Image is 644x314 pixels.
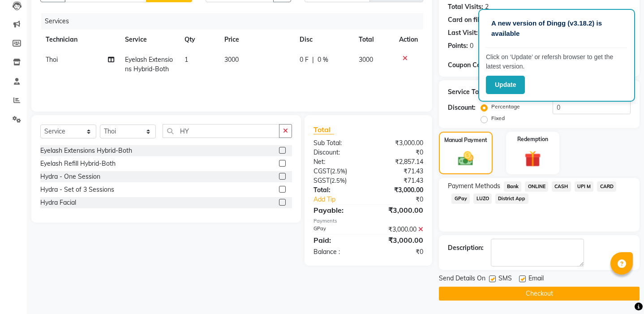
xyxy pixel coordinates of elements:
img: _cash.svg [453,150,479,168]
div: Points: [448,41,468,51]
div: ₹3,000.00 [369,225,430,234]
th: Qty [179,30,219,50]
span: Bank [504,181,521,192]
span: Payment Methods [448,181,500,191]
button: Checkout [439,287,640,301]
th: Action [394,30,423,50]
div: ₹3,000.00 [369,235,430,245]
span: 0 % [318,55,328,65]
div: Sub Total: [307,138,369,148]
div: ₹71.43 [369,176,430,185]
span: ONLINE [525,181,548,192]
div: ₹3,000.00 [369,185,430,195]
span: 3000 [224,56,239,64]
a: Add Tip [307,195,379,204]
span: 0 F [300,55,309,65]
div: ₹3,000.00 [369,205,430,215]
div: ₹0 [369,247,430,257]
span: Send Details On [439,274,485,285]
button: Update [486,76,525,94]
span: LUZO [473,194,492,204]
th: Disc [294,30,353,50]
span: Total [313,125,334,134]
div: Discount: [307,148,369,157]
div: Services [41,13,430,30]
label: Manual Payment [444,136,487,144]
div: Card on file: [448,15,485,25]
span: Eyelash Extensions Hybrid-Both [125,56,173,73]
th: Price [219,30,295,50]
div: ₹71.43 [369,167,430,176]
span: CARD [597,181,616,192]
div: Hydra Facial [40,198,76,207]
div: Hydra - Set of 3 Sessions [40,185,114,194]
div: Total: [307,185,369,195]
div: GPay [307,225,369,234]
div: ₹2,857.14 [369,157,430,167]
span: | [312,55,314,65]
p: Click on ‘Update’ or refersh browser to get the latest version. [486,52,627,71]
div: Payments [313,217,423,225]
span: GPay [451,194,470,204]
span: 2.5% [332,168,345,175]
span: 1 [185,56,188,64]
input: Search or Scan [163,124,279,138]
span: Email [528,274,544,285]
span: CASH [552,181,571,192]
div: ₹0 [369,148,430,157]
div: Coupon Code [448,60,509,70]
div: 0 [470,41,473,51]
span: CGST [313,167,330,175]
div: Total Visits: [448,2,483,12]
span: SGST [313,176,330,185]
span: 3000 [359,56,373,64]
div: Last Visit: [448,28,478,38]
div: Net: [307,157,369,167]
div: ₹0 [379,195,430,204]
div: ( ) [307,167,369,176]
div: Service Total: [448,87,489,97]
label: Fixed [491,114,505,122]
span: 2.5% [331,177,345,184]
span: District App [495,194,528,204]
div: Eyelash Extensions Hybrid-Both [40,146,132,155]
div: Hydra - One Session [40,172,100,181]
div: 2 [485,2,489,12]
span: UPI M [575,181,594,192]
div: Description: [448,243,484,253]
div: Eyelash Refill Hybrid-Both [40,159,116,168]
div: Paid: [307,235,369,245]
th: Service [120,30,179,50]
label: Percentage [491,103,520,111]
div: Payable: [307,205,369,215]
label: Redemption [517,135,548,143]
div: ( ) [307,176,369,185]
div: Balance : [307,247,369,257]
th: Total [353,30,394,50]
img: _gift.svg [519,149,546,169]
th: Technician [40,30,120,50]
span: Thoi [46,56,58,64]
p: A new version of Dingg (v3.18.2) is available [491,18,622,39]
div: Discount: [448,103,476,112]
div: ₹3,000.00 [369,138,430,148]
span: SMS [498,274,512,285]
